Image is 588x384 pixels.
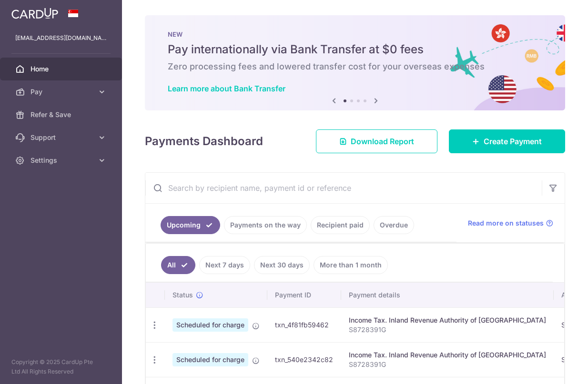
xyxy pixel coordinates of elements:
a: All [161,256,195,274]
td: txn_4f81fb59462 [267,307,341,342]
div: Income Tax. Inland Revenue Authority of [GEOGRAPHIC_DATA] [349,350,546,360]
p: S8728391G [349,325,546,335]
h6: Zero processing fees and lowered transfer cost for your overseas expenses [168,61,542,72]
a: Overdue [374,216,414,234]
span: Scheduled for charge [172,318,248,332]
span: Refer & Save [30,110,93,119]
a: Recipient paid [311,216,370,234]
span: Scheduled for charge [172,353,248,366]
a: Next 7 days [199,256,250,274]
div: Income Tax. Inland Revenue Authority of [GEOGRAPHIC_DATA] [349,315,546,325]
span: Download Report [351,136,414,147]
span: Create Payment [484,136,542,147]
span: Home [30,64,93,74]
img: Bank transfer banner [145,15,565,110]
a: Payments on the way [224,216,307,234]
span: Amount [561,290,586,300]
th: Payment ID [267,283,341,307]
p: NEW [168,30,542,38]
a: Read more on statuses [468,218,553,228]
p: [EMAIL_ADDRESS][DOMAIN_NAME] [15,33,107,43]
input: Search by recipient name, payment id or reference [145,173,542,203]
th: Payment details [341,283,554,307]
a: Next 30 days [254,256,310,274]
img: CardUp [11,8,58,19]
span: Pay [30,87,93,97]
a: Upcoming [161,216,220,234]
span: Settings [30,156,93,165]
td: txn_540e2342c82 [267,342,341,377]
a: Create Payment [449,129,565,153]
span: Support [30,133,93,142]
h5: Pay internationally via Bank Transfer at $0 fees [168,42,542,57]
span: Status [172,290,193,300]
a: Download Report [316,129,437,153]
h4: Payments Dashboard [145,133,263,150]
a: More than 1 month [314,256,388,274]
span: Read more on statuses [468,218,544,228]
a: Learn more about Bank Transfer [168,84,285,93]
p: S8728391G [349,360,546,369]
